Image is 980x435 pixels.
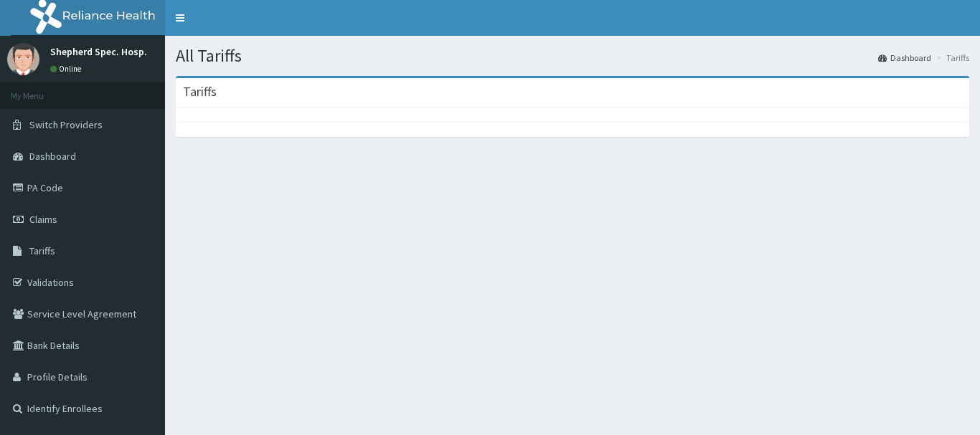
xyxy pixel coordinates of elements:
[29,213,57,226] span: Claims
[50,64,85,74] a: Online
[29,150,76,163] span: Dashboard
[176,47,969,65] h1: All Tariffs
[29,118,103,131] span: Switch Providers
[183,85,217,98] h3: Tariffs
[7,43,39,75] img: User Image
[878,52,931,64] a: Dashboard
[50,47,147,57] p: Shepherd Spec. Hosp.
[29,244,55,257] span: Tariffs
[933,52,969,64] li: Tariffs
